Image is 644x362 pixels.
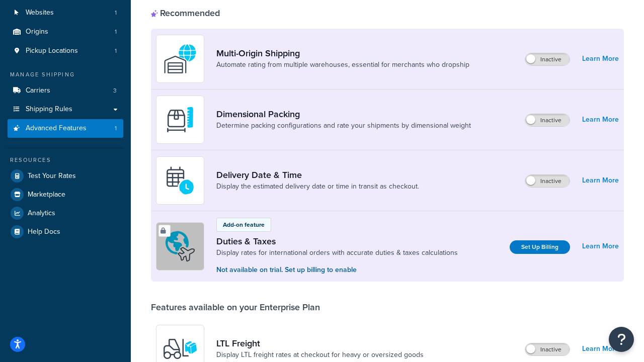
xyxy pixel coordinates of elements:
div: Resources [8,156,123,164]
span: Advanced Features [26,124,87,133]
a: Multi-Origin Shipping [216,48,469,59]
span: Websites [26,9,54,17]
a: Delivery Date & Time [216,169,419,180]
a: Automate rating from multiple warehouses, essential for merchants who dropship [216,60,469,70]
a: Carriers3 [8,81,123,100]
label: Inactive [525,114,570,126]
li: Origins [8,23,123,41]
button: Open Resource Center [609,327,634,352]
li: Advanced Features [8,119,123,138]
a: Test Your Rates [8,167,123,185]
span: Marketplace [28,191,65,199]
li: Websites [8,4,123,22]
span: 3 [113,86,117,95]
span: Origins [26,28,48,36]
p: Not available on trial. Set up billing to enable [216,264,458,276]
a: Display rates for international orders with accurate duties & taxes calculations [216,248,458,258]
p: Add-on feature [223,220,265,229]
a: Display LTL freight rates at checkout for heavy or oversized goods [216,350,424,360]
span: 1 [115,28,117,36]
a: Learn More [582,173,619,188]
span: Help Docs [28,228,60,236]
a: LTL Freight [216,338,424,349]
a: Analytics [8,204,123,222]
span: Test Your Rates [28,172,76,180]
a: Origins1 [8,23,123,41]
span: 1 [115,124,117,133]
img: DTVBYsAAAAAASUVORK5CYII= [163,102,198,137]
a: Learn More [582,52,619,66]
a: Pickup Locations1 [8,42,123,60]
span: Pickup Locations [26,47,78,55]
a: Dimensional Packing [216,109,471,120]
a: Learn More [582,239,619,253]
label: Inactive [525,175,570,187]
div: Features available on your Enterprise Plan [151,302,320,313]
div: Recommended [151,8,220,19]
a: Determine packing configurations and rate your shipments by dimensional weight [216,121,471,131]
li: Pickup Locations [8,42,123,60]
span: Shipping Rules [26,105,72,114]
span: 1 [115,9,117,17]
a: Advanced Features1 [8,119,123,138]
span: Carriers [26,86,50,95]
a: Duties & Taxes [216,236,458,247]
li: Carriers [8,81,123,100]
span: Analytics [28,209,55,218]
a: Marketplace [8,186,123,204]
span: 1 [115,47,117,55]
a: Display the estimated delivery date or time in transit as checkout. [216,182,419,192]
div: Manage Shipping [8,70,123,79]
img: WatD5o0RtDAAAAAElFTkSuQmCC [163,41,198,76]
a: Learn More [582,113,619,127]
a: Help Docs [8,223,123,241]
a: Learn More [582,342,619,356]
label: Inactive [525,53,570,65]
a: Websites1 [8,4,123,22]
a: Shipping Rules [8,100,123,119]
label: Inactive [525,343,570,355]
a: Set Up Billing [510,240,570,254]
img: gfkeb5ejjkALwAAAABJRU5ErkJggg== [163,163,198,198]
